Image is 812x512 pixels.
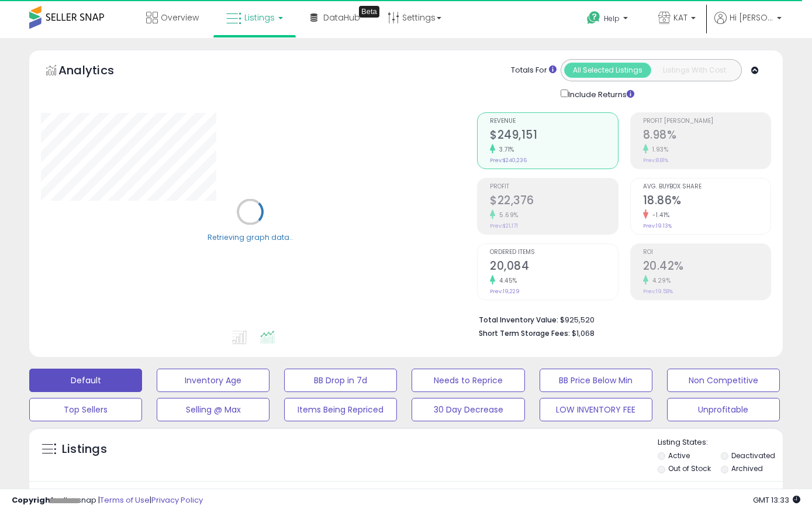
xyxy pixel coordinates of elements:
span: KAT [673,12,687,23]
a: Hi [PERSON_NAME] [714,12,782,38]
button: Top Sellers [29,398,142,421]
h5: Listings [62,441,107,458]
div: Tooltip anchor [359,6,379,18]
p: Listing States: [658,437,783,448]
strong: Copyright [12,494,54,506]
span: ROI [643,249,770,256]
h5: Analytics [58,62,137,81]
small: 4.45% [495,276,517,285]
span: 2025-08-12 13:33 GMT [753,494,800,506]
label: Deactivated [731,451,775,461]
small: Prev: $21,171 [490,222,518,229]
button: Unprofitable [667,398,780,421]
small: Prev: $240,236 [490,157,527,164]
span: Help [604,13,620,23]
small: -1.41% [648,211,670,219]
h2: 8.98% [643,128,770,144]
h2: 20.42% [643,259,770,275]
button: Default [29,369,142,392]
label: Out of Stock [668,463,711,473]
small: 4.29% [648,276,671,285]
div: Include Returns [552,87,648,101]
button: Inventory Age [157,369,269,392]
small: 1.93% [648,145,669,154]
button: Non Competitive [667,369,780,392]
span: $1,068 [572,328,595,339]
small: Prev: 8.81% [643,157,668,164]
span: Profit [PERSON_NAME] [643,118,770,125]
h2: 18.86% [643,194,770,209]
span: Listings [244,12,275,23]
a: Help [578,2,640,38]
button: BB Price Below Min [540,369,652,392]
span: Profit [490,184,617,190]
div: Totals For [511,65,557,76]
label: Active [668,451,690,461]
button: Needs to Reprice [412,369,524,392]
i: Get Help [586,11,601,25]
button: Listings With Cost [651,63,738,78]
h2: 20,084 [490,259,617,275]
div: seller snap | | [12,495,203,506]
small: 5.69% [495,211,519,219]
small: Prev: 19.58% [643,288,673,295]
span: DataHub [323,12,360,23]
span: Avg. Buybox Share [643,184,770,190]
div: Retrieving graph data.. [208,232,293,242]
small: Prev: 19.13% [643,222,672,229]
h2: $22,376 [490,194,617,209]
span: Ordered Items [490,249,617,256]
b: Total Inventory Value: [479,315,558,325]
b: Short Term Storage Fees: [479,328,570,338]
h2: $249,151 [490,128,617,144]
button: Selling @ Max [157,398,269,421]
li: $925,520 [479,312,762,326]
button: Items Being Repriced [284,398,397,421]
small: Prev: 19,229 [490,288,520,295]
span: Revenue [490,118,617,125]
span: Overview [161,12,199,23]
a: Privacy Policy [151,494,203,506]
small: 3.71% [495,145,514,154]
button: All Selected Listings [564,63,651,78]
label: Archived [731,463,763,473]
button: 30 Day Decrease [412,398,524,421]
button: BB Drop in 7d [284,369,397,392]
button: LOW INVENTORY FEE [540,398,652,421]
span: Hi [PERSON_NAME] [730,12,773,23]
